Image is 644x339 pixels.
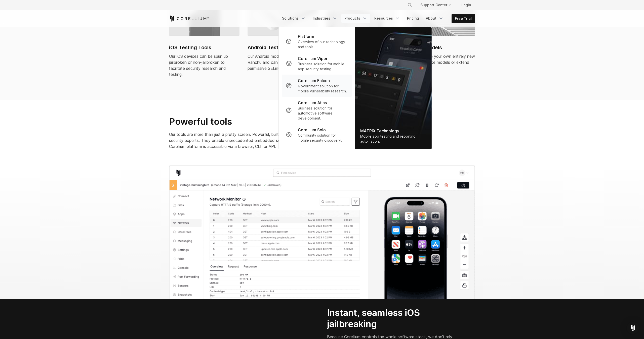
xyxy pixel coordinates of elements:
p: Business solution for automotive software development. [298,106,348,121]
h2: Powerful tools [169,116,370,127]
p: Corellium Atlas [298,100,327,106]
p: Community solution for mobile security discovery. [298,133,348,143]
div: Our iOS devices can be spun up jailbroken or non-jailbroken to facilitate security research and t... [169,53,239,77]
p: Business solution for mobile app security testing. [298,62,348,72]
a: Platform Overview of our technology and tools. [282,30,352,52]
h2: Android Testing Tools [248,44,318,51]
img: Screenshot of the Corellium virtual hardware platform; network monitor section [169,165,475,299]
a: Solutions [279,14,309,23]
div: Navigation Menu [279,14,475,23]
a: Resources [371,14,403,23]
div: Navigation Menu [401,1,475,10]
a: Corellium Falcon Government solution for mobile vulnerability research. [282,75,352,97]
div: MATRIX Technology [360,128,427,134]
div: Mobile app testing and reporting automation. [360,134,427,144]
a: Industries [310,14,340,23]
a: Login [457,1,475,10]
h2: Instant, seamless iOS jailbreaking [327,307,456,330]
p: Corellium Falcon [298,78,330,84]
a: About [423,14,447,23]
a: Free Trial [452,14,475,23]
p: Corellium Solo [298,127,326,133]
a: Corellium Viper Business solution for mobile app security testing. [282,52,352,75]
a: Corellium Home [169,16,209,22]
div: You can create your own entirely new hardware device models or extend existing ones. [405,53,475,71]
h2: iOS Testing Tools [169,44,239,51]
p: Platform [298,33,314,39]
h2: Custom Models [405,44,475,51]
a: MATRIX Technology Mobile app testing and reporting automation. [355,27,432,149]
a: Corellium Solo Community solution for mobile security discovery. [282,124,352,146]
button: Search [405,1,414,10]
img: Matrix_WebNav_1x [355,27,432,149]
a: Products [341,14,370,23]
p: Corellium Viper [298,55,328,62]
div: Open Intercom Messenger [627,322,639,334]
p: Our tools are more than just a pretty screen. Powerful, built-in tools are purpose-built by devel... [169,131,370,149]
a: Support Center [416,1,455,10]
p: Overview of our technology and tools. [298,39,348,49]
p: Government solution for mobile vulnerability research. [298,84,348,94]
div: Our Android models are based on Ranchu and can be rooted with permissive SELinux enforcement. [248,53,318,71]
a: Pricing [404,14,422,23]
a: Corellium Atlas Business solution for automotive software development. [282,97,352,124]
